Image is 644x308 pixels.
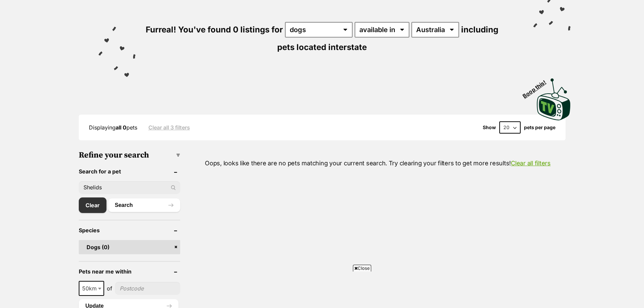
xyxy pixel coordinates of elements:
[79,150,180,160] h3: Refine your search
[79,281,104,296] span: 50km
[108,198,180,212] button: Search
[524,125,555,130] label: pets per page
[148,124,190,131] a: Clear all 3 filters
[79,181,180,194] input: Toby
[537,78,571,120] img: PetRescue TV logo
[146,25,283,34] span: Furreal! You've found 0 listings for
[353,265,371,271] span: Close
[483,125,496,130] span: Show
[115,282,180,295] input: postcode
[107,284,112,292] span: of
[537,72,571,122] a: Boop this!
[199,274,445,305] iframe: Advertisement
[521,75,552,99] span: Boop this!
[79,168,180,174] header: Search for a pet
[79,284,103,293] span: 50km
[79,197,106,213] a: Clear
[79,268,180,275] header: Pets near me within
[511,160,551,167] a: Clear all filters
[190,159,566,168] p: Oops, looks like there are no pets matching your current search. Try clearing your filters to get...
[89,124,137,131] span: Displaying pets
[79,227,180,233] header: Species
[116,124,126,131] strong: all 0
[79,240,180,254] a: Dogs (0)
[277,25,498,52] span: including pets located interstate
